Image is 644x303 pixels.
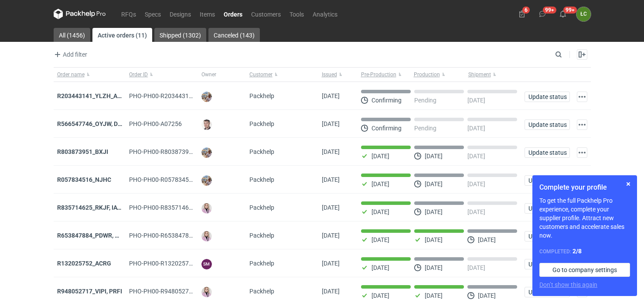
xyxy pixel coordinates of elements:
[57,232,147,239] a: R653847884_PDWR, OHJS, IVNK
[249,71,273,78] span: Customer
[57,288,122,295] a: R948052717_VIPI, PRFI
[528,233,566,239] span: Update status
[425,236,443,243] p: [DATE]
[201,147,212,158] img: Michał Palasek
[539,196,630,240] p: To get the full Packhelp Pro experience, complete your supplier profile. Attract new customers an...
[318,68,358,82] button: Issued
[576,7,591,21] button: ŁC
[553,49,581,60] input: Search
[249,92,274,99] span: Packhelp
[322,120,340,127] span: 19/09/2025
[525,175,570,186] button: Update status
[414,71,440,78] span: Production
[371,264,389,271] p: [DATE]
[249,120,274,127] span: Packhelp
[322,92,340,99] span: 23/09/2025
[414,97,436,104] p: Pending
[57,204,159,211] a: R835714625_RKJF, IAVU, SFPF, TXLA
[528,150,566,156] span: Update status
[539,182,630,193] h1: Complete your profile
[129,232,282,239] span: PHO-PH00-R653847884_PDWR,-OHJS,-IVNK
[322,204,340,211] span: 15/09/2025
[468,71,491,78] span: Shipment
[249,232,274,239] span: Packhelp
[572,248,582,255] strong: 2 / 8
[201,71,216,78] span: Owner
[478,292,496,299] p: [DATE]
[247,9,285,19] a: Customers
[525,203,570,214] button: Update status
[201,119,212,130] img: Maciej Sikora
[129,120,182,127] span: PHO-PH00-A07256
[528,122,566,128] span: Update status
[129,148,211,155] span: PHO-PH00-R803873951_BXJI
[219,9,247,19] a: Orders
[425,264,443,271] p: [DATE]
[371,292,389,299] p: [DATE]
[467,125,485,132] p: [DATE]
[412,68,467,82] button: Production
[57,92,131,99] a: R203443141_YLZH_AHYW
[249,176,274,183] span: Packhelp
[140,9,165,19] a: Specs
[525,147,570,158] button: Update status
[57,260,111,267] strong: R132025752_ACRG
[539,247,630,256] div: Completed:
[249,204,274,211] span: Packhelp
[249,148,274,155] span: Packhelp
[577,92,587,102] button: Actions
[57,176,111,183] a: R057834516_NJHC
[129,176,215,183] span: PHO-PH00-R057834516_NJHC
[322,148,340,155] span: 18/09/2025
[371,180,389,187] p: [DATE]
[201,175,212,186] img: Michał Palasek
[201,259,212,269] figcaption: SM
[539,280,597,289] button: Don’t show this again
[525,231,570,242] button: Update status
[57,148,108,155] a: R803873951_BXJI
[165,9,195,19] a: Designs
[576,7,591,21] div: Łukasz Czaprański
[425,180,443,187] p: [DATE]
[285,9,308,19] a: Tools
[129,92,233,99] span: PHO-PH00-R203443141_YLZH_AHYW
[201,92,212,102] img: Michał Palasek
[129,204,263,211] span: PHO-PH00-R835714625_RKJF,-IAVU,-SFPF,-TXLA
[414,125,436,132] p: Pending
[425,292,443,299] p: [DATE]
[539,263,630,277] a: Go to company settings
[358,68,412,82] button: Pre-Production
[54,68,126,82] button: Order name
[623,179,634,189] button: Skip for now
[322,260,340,267] span: 11/09/2025
[525,287,570,297] button: Update status
[322,288,340,295] span: 10/09/2025
[478,236,496,243] p: [DATE]
[467,264,485,271] p: [DATE]
[467,68,521,82] button: Shipment
[129,260,215,267] span: PHO-PH00-R132025752_ACRG
[195,9,219,19] a: Items
[129,288,226,295] span: PHO-PH00-R948052717_VIPI,-PRFI
[525,119,570,130] button: Update status
[467,153,485,160] p: [DATE]
[467,180,485,187] p: [DATE]
[371,153,389,160] p: [DATE]
[425,153,443,160] p: [DATE]
[117,9,140,19] a: RFQs
[57,120,264,127] a: R566547746_OYJW, DJBN, [PERSON_NAME], [PERSON_NAME], OYBW, UUIL
[54,9,106,19] svg: Packhelp Pro
[515,7,529,21] button: 6
[525,259,570,269] button: Update status
[201,287,212,297] img: Klaudia Wiśniewska
[126,68,198,82] button: Order ID
[467,97,485,104] p: [DATE]
[425,208,443,215] p: [DATE]
[208,28,260,42] a: Canceled (143)
[577,119,587,130] button: Actions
